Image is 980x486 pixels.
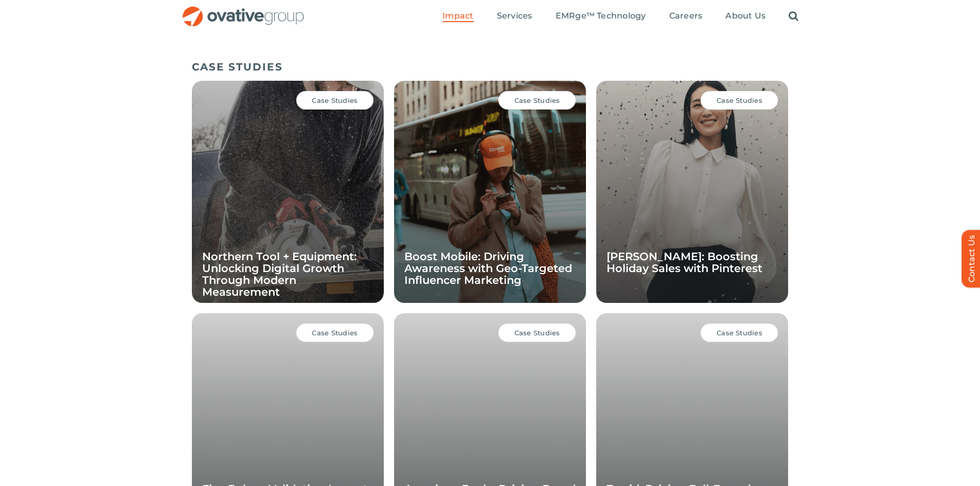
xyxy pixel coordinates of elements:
a: Boost Mobile: Driving Awareness with Geo-Targeted Influencer Marketing [404,250,572,286]
span: Careers [669,11,703,21]
h5: CASE STUDIES [192,61,789,73]
span: Services [497,11,532,21]
a: Northern Tool + Equipment: Unlocking Digital Growth Through Modern Measurement [202,250,357,298]
span: About Us [725,11,765,21]
a: Search [789,11,798,22]
a: EMRge™ Technology [556,11,646,22]
span: Impact [442,11,473,21]
a: Impact [442,11,473,22]
a: OG_Full_horizontal_RGB [182,5,305,15]
span: EMRge™ Technology [556,11,646,21]
a: About Us [725,11,765,22]
a: Services [497,11,532,22]
a: Careers [669,11,703,22]
a: [PERSON_NAME]: Boosting Holiday Sales with Pinterest [607,250,762,275]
